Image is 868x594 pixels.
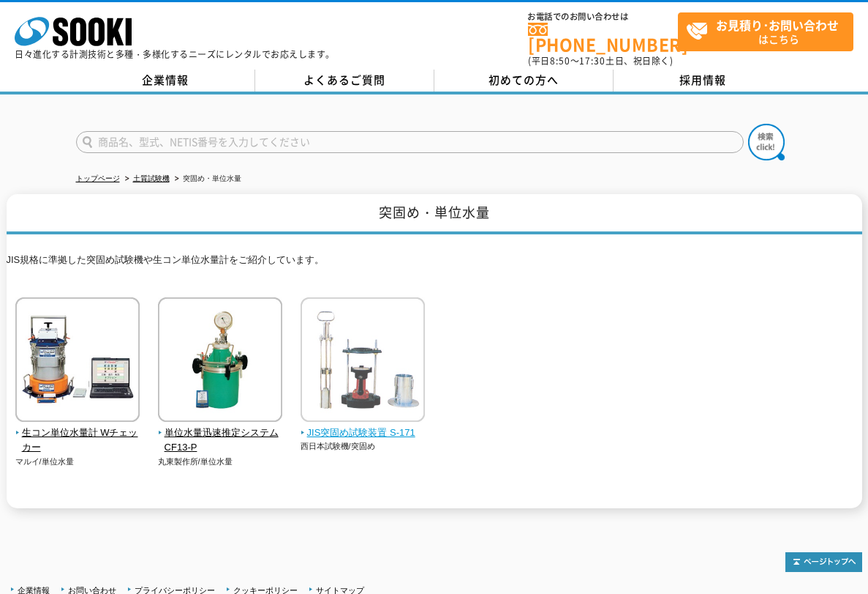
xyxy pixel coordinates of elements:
[301,426,426,441] span: JIS突固め試験装置 S-171
[301,297,425,426] img: JIS突固め試験装置 S-171
[528,54,673,67] span: (平日 ～ 土日、祝日除く)
[15,426,140,456] span: 生コン単位水量計 Wチェッカー
[133,174,170,182] a: 土質試験機
[528,12,678,21] span: お電話でのお問い合わせは
[434,70,614,92] a: 初めての方へ
[550,54,570,67] span: 8:50
[614,70,793,92] a: 採用情報
[301,412,426,441] a: JIS突固め試験装置 S-171
[158,297,282,426] img: 単位水量迅速推定システム CF13-P
[172,171,241,187] li: 突固め・単位水量
[716,16,839,34] strong: お見積り･お問い合わせ
[76,70,255,92] a: 企業情報
[255,70,434,92] a: よくあるご質問
[15,50,335,59] p: 日々進化する計測技術と多種・多様化するニーズにレンタルでお応えします。
[748,124,785,160] img: btn_search.png
[158,456,283,468] p: 丸東製作所/単位水量
[76,131,744,153] input: 商品名、型式、NETIS番号を入力してください
[76,174,120,182] a: トップページ
[528,23,678,53] a: [PHONE_NUMBER]
[15,456,140,468] p: マルイ/単位水量
[7,194,862,234] h1: 突固め・単位水量
[686,13,853,50] span: はこちら
[579,54,605,67] span: 17:30
[785,552,862,572] img: トップページへ
[678,12,853,51] a: お見積り･お問い合わせはこちら
[301,440,426,453] p: 西日本試験機/突固め
[15,297,140,426] img: 生コン単位水量計 Wチェッカー
[488,72,559,88] span: 初めての方へ
[158,426,283,456] span: 単位水量迅速推定システム CF13-P
[15,412,140,456] a: 生コン単位水量計 Wチェッカー
[158,412,283,456] a: 単位水量迅速推定システム CF13-P
[7,253,862,275] p: JIS規格に準拠した突固め試験機や生コン単位水量計をご紹介しています。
